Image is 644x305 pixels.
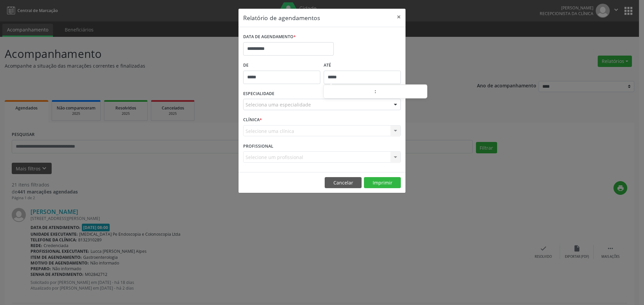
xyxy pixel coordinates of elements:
[243,115,262,125] label: CLÍNICA
[243,141,273,151] label: PROFISSIONAL
[243,60,320,71] label: De
[374,85,376,98] span: :
[243,13,320,22] h5: Relatório de agendamentos
[324,60,401,71] label: ATÉ
[325,177,362,188] button: Cancelar
[324,85,374,99] input: Hour
[376,85,427,99] input: Minute
[392,9,406,25] button: Close
[243,32,296,42] label: DATA DE AGENDAMENTO
[243,89,274,99] label: ESPECIALIDADE
[246,101,311,108] span: Seleciona uma especialidade
[364,177,401,188] button: Imprimir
